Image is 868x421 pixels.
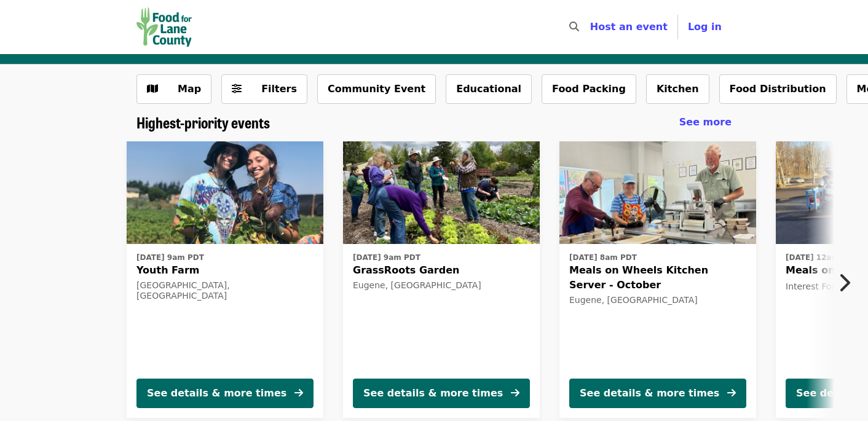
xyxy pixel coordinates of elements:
div: See details & more times [580,386,719,401]
button: Log in [678,15,732,39]
button: See details & more times [353,379,530,408]
img: Food for Lane County - Home [136,7,192,47]
i: chevron-right icon [838,271,850,294]
a: See details for "Meals on Wheels Kitchen Server - October" [559,141,756,418]
div: See details & more times [363,386,503,401]
img: GrassRoots Garden organized by Food for Lane County [343,141,540,245]
div: [GEOGRAPHIC_DATA], [GEOGRAPHIC_DATA] [136,280,314,301]
span: Highest-priority events [136,111,270,133]
i: arrow-right icon [294,387,303,399]
button: See details & more times [136,379,314,408]
button: Show map view [136,74,211,104]
span: Youth Farm [136,263,314,278]
button: Filters (0 selected) [221,74,307,104]
button: Kitchen [646,74,709,104]
span: Filters [261,83,297,95]
i: search icon [569,21,579,33]
div: Eugene, [GEOGRAPHIC_DATA] [569,295,746,305]
button: Next item [827,266,868,300]
div: Eugene, [GEOGRAPHIC_DATA] [353,280,530,291]
img: Meals on Wheels Kitchen Server - October organized by Food for Lane County [559,141,756,245]
i: arrow-right icon [727,387,736,399]
span: Interest Form [786,281,843,291]
div: See details & more times [147,386,286,401]
span: GrassRoots Garden [353,263,530,278]
div: See details [796,386,858,401]
span: Log in [688,21,722,33]
i: map icon [147,83,158,95]
a: See details for "Youth Farm" [127,141,323,418]
button: Food Distribution [719,74,837,104]
time: [DATE] 9am PDT [136,252,204,263]
a: Highest-priority events [136,114,270,132]
span: Meals on Wheels Kitchen Server - October [569,263,746,293]
i: sliders-h icon [232,83,242,95]
button: Educational [446,74,532,104]
button: See details & more times [569,379,746,408]
time: [DATE] 9am PDT [353,252,420,263]
a: Host an event [590,21,668,33]
time: [DATE] 8am PDT [569,252,637,263]
span: Map [178,83,201,95]
i: arrow-right icon [511,387,519,399]
button: Food Packing [542,74,636,104]
span: See more [679,116,732,128]
div: Highest-priority events [127,114,741,132]
a: See more [679,115,732,130]
time: [DATE] 12am PST [786,252,858,263]
img: Youth Farm organized by Food for Lane County [127,141,323,245]
input: Search [586,12,596,42]
button: Community Event [317,74,436,104]
a: See details for "GrassRoots Garden" [343,141,540,418]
